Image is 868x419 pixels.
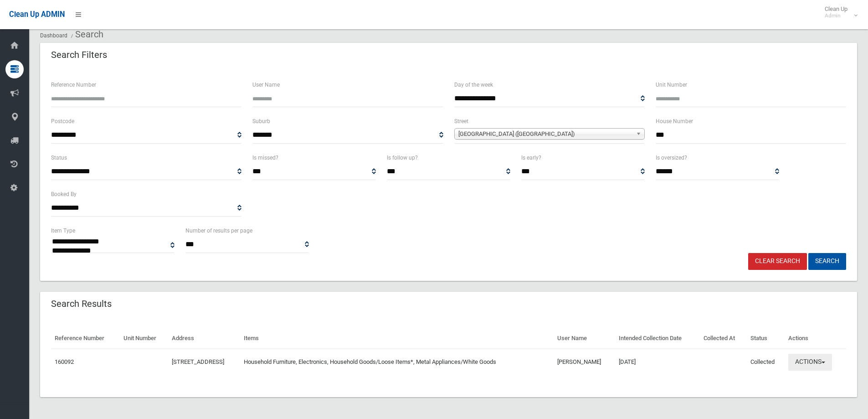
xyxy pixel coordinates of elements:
[40,46,118,64] header: Search Filters
[40,295,123,313] header: Search Results
[825,12,847,19] small: Admin
[240,328,554,349] th: Items
[55,358,74,365] a: 160092
[51,80,96,90] label: Reference Number
[748,253,807,270] a: Clear Search
[252,80,280,90] label: User Name
[168,328,240,349] th: Address
[808,253,846,270] button: Search
[40,32,67,39] a: Dashboard
[240,349,554,375] td: Household Furniture, Electronics, Household Goods/Loose Items*, Metal Appliances/White Goods
[120,328,168,349] th: Unit Number
[656,80,687,90] label: Unit Number
[521,153,541,163] label: Is early?
[785,328,846,349] th: Actions
[615,328,700,349] th: Intended Collection Date
[820,5,857,19] span: Clean Up
[458,129,632,140] span: [GEOGRAPHIC_DATA] ([GEOGRAPHIC_DATA])
[51,328,120,349] th: Reference Number
[656,116,693,126] label: House Number
[554,328,615,349] th: User Name
[51,153,67,163] label: Status
[788,354,832,371] button: Actions
[252,116,270,126] label: Suburb
[656,153,687,163] label: Is oversized?
[615,349,700,375] td: [DATE]
[51,189,77,199] label: Booked By
[252,153,278,163] label: Is missed?
[387,153,418,163] label: Is follow up?
[172,358,224,365] a: [STREET_ADDRESS]
[51,226,75,236] label: Item Type
[9,10,65,19] span: Clean Up ADMIN
[185,226,252,236] label: Number of results per page
[454,116,468,126] label: Street
[747,328,785,349] th: Status
[69,26,103,43] li: Search
[554,349,615,375] td: [PERSON_NAME]
[700,328,747,349] th: Collected At
[747,349,785,375] td: Collected
[51,116,74,126] label: Postcode
[454,80,493,90] label: Day of the week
